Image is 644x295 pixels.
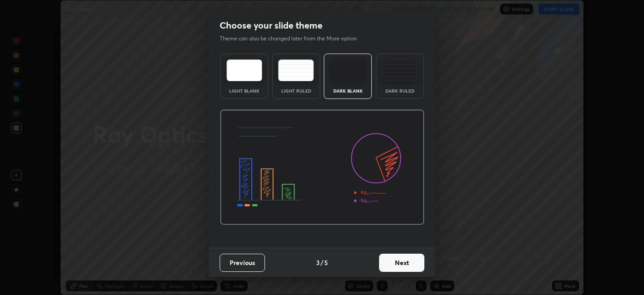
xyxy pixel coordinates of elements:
img: darkRuledTheme.de295e13.svg [382,59,418,81]
h4: 3 [316,258,320,267]
div: Light Blank [226,88,262,93]
h4: / [321,258,323,267]
img: lightTheme.e5ed3b09.svg [226,59,262,81]
h4: 5 [324,258,328,267]
button: Next [379,254,424,272]
div: Dark Ruled [382,88,418,93]
h2: Choose your slide theme [220,20,322,31]
div: Dark Blank [330,88,366,93]
p: Theme can also be changed later from the More option [220,34,366,43]
button: Previous [220,254,265,272]
div: Light Ruled [278,88,314,93]
img: darkThemeBanner.d06ce4a2.svg [220,110,424,225]
img: darkTheme.f0cc69e5.svg [330,59,366,81]
img: lightRuledTheme.5fabf969.svg [278,59,314,81]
